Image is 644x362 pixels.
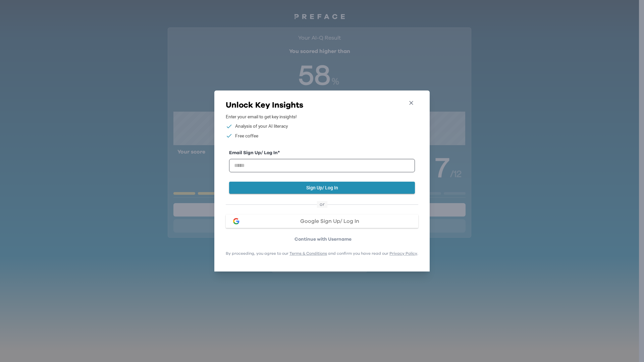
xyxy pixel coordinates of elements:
[229,182,415,194] button: Sign Up/ Log In
[226,100,418,111] h3: Unlock Key Insights
[228,236,418,243] p: Continue with Username
[389,251,417,255] a: Privacy Policy
[226,215,418,228] button: google loginGoogle Sign Up/ Log In
[229,149,415,157] label: Email Sign Up/ Log In *
[232,217,240,225] img: google login
[235,132,258,139] p: Free coffee
[226,113,418,120] p: Enter your email to get key insights!
[317,201,327,208] span: or
[300,219,359,224] span: Google Sign Up/ Log In
[226,251,418,256] p: By proceeding, you agree to our and confirm you have read our .
[235,123,288,130] p: Analysis of your AI literacy
[289,251,327,255] a: Terms & Conditions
